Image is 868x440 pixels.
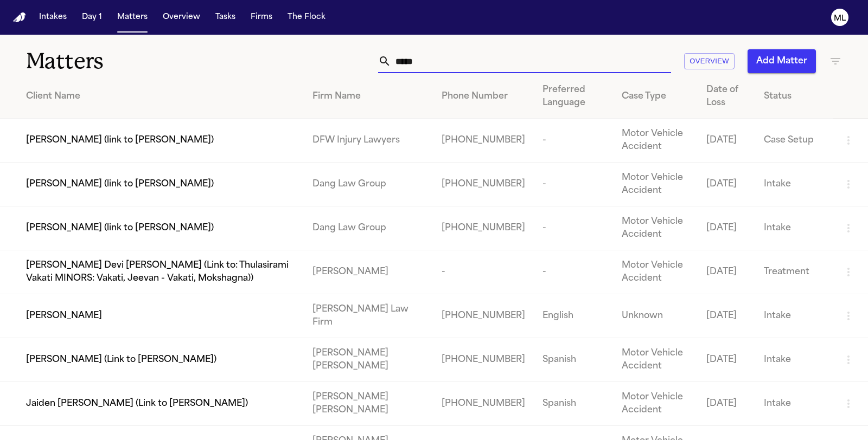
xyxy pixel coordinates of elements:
[534,338,613,382] td: Spanish
[622,90,689,103] div: Case Type
[246,8,277,27] button: Firms
[26,259,295,285] span: [PERSON_NAME] Devi [PERSON_NAME] (Link to: Thulasirami Vakati MINORS: Vakati, Jeevan - Vakati, Mo...
[764,90,825,103] div: Status
[433,163,534,206] td: [PHONE_NUMBER]
[304,294,433,338] td: [PERSON_NAME] Law Firm
[698,382,755,426] td: [DATE]
[26,353,216,366] span: [PERSON_NAME] (Link to [PERSON_NAME])
[433,250,534,294] td: -
[755,250,833,294] td: Treatment
[26,90,295,103] div: Client Name
[755,382,833,426] td: Intake
[706,83,746,109] div: Date of Loss
[304,250,433,294] td: [PERSON_NAME]
[304,338,433,382] td: [PERSON_NAME] [PERSON_NAME]
[312,90,425,103] div: Firm Name
[613,294,698,338] td: Unknown
[534,382,613,426] td: Spanish
[613,206,698,250] td: Motor Vehicle Accident
[755,163,833,206] td: Intake
[613,382,698,426] td: Motor Vehicle Accident
[433,382,534,426] td: [PHONE_NUMBER]
[26,178,214,191] span: [PERSON_NAME] (link to [PERSON_NAME])
[433,206,534,250] td: [PHONE_NUMBER]
[698,250,755,294] td: [DATE]
[304,119,433,163] td: DFW Injury Lawyers
[684,53,735,70] button: Overview
[755,338,833,382] td: Intake
[755,119,833,163] td: Case Setup
[698,163,755,206] td: [DATE]
[613,163,698,206] td: Motor Vehicle Accident
[158,8,205,27] button: Overview
[26,48,257,75] h1: Matters
[613,338,698,382] td: Motor Vehicle Accident
[698,206,755,250] td: [DATE]
[13,12,26,23] img: Finch Logo
[534,206,613,250] td: -
[442,90,525,103] div: Phone Number
[26,309,102,322] span: [PERSON_NAME]
[113,8,152,27] button: Matters
[35,8,71,27] button: Intakes
[613,119,698,163] td: Motor Vehicle Accident
[534,119,613,163] td: -
[534,294,613,338] td: English
[26,134,214,147] span: [PERSON_NAME] (link to [PERSON_NAME])
[613,250,698,294] td: Motor Vehicle Accident
[534,163,613,206] td: -
[13,12,26,23] a: Home
[433,119,534,163] td: [PHONE_NUMBER]
[748,49,816,73] button: Add Matter
[433,338,534,382] td: [PHONE_NUMBER]
[698,338,755,382] td: [DATE]
[698,294,755,338] td: [DATE]
[542,83,604,109] div: Preferred Language
[26,222,214,235] span: [PERSON_NAME] (link to [PERSON_NAME])
[304,206,433,250] td: Dang Law Group
[26,397,248,410] span: Jaiden [PERSON_NAME] (Link to [PERSON_NAME])
[534,250,613,294] td: -
[304,382,433,426] td: [PERSON_NAME] [PERSON_NAME]
[755,294,833,338] td: Intake
[283,8,330,27] button: The Flock
[211,8,240,27] button: Tasks
[433,294,534,338] td: [PHONE_NUMBER]
[78,8,106,27] button: Day 1
[304,163,433,206] td: Dang Law Group
[698,119,755,163] td: [DATE]
[755,206,833,250] td: Intake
